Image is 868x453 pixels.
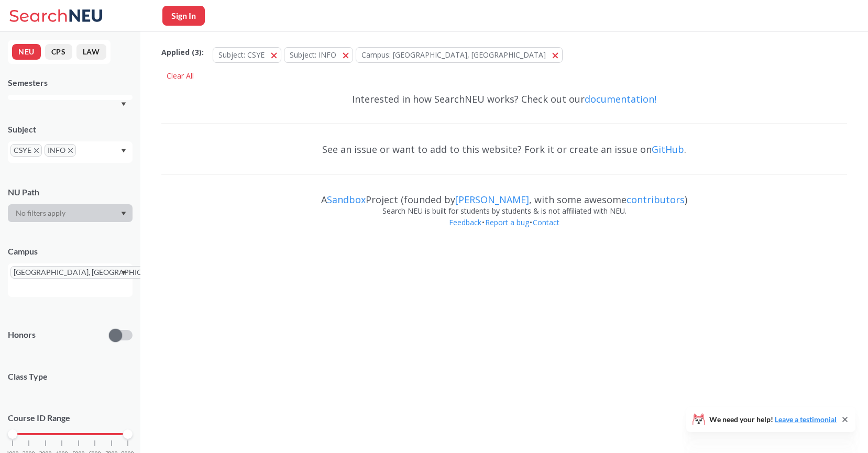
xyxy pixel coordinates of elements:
span: [GEOGRAPHIC_DATA], [GEOGRAPHIC_DATA]X to remove pill [10,266,177,279]
svg: Dropdown arrow [121,102,126,106]
span: Subject: CSYE [218,50,265,60]
button: Campus: [GEOGRAPHIC_DATA], [GEOGRAPHIC_DATA] [356,47,563,63]
span: Campus: [GEOGRAPHIC_DATA], [GEOGRAPHIC_DATA] [361,50,546,60]
svg: Dropdown arrow [121,212,126,216]
p: Honors [8,329,36,341]
div: Clear All [161,68,199,84]
button: Subject: INFO [284,47,353,63]
a: [PERSON_NAME] [455,193,529,206]
a: GitHub [652,143,684,156]
button: Sign In [162,6,205,26]
div: Interested in how SearchNEU works? Check out our [161,84,847,114]
button: LAW [76,44,106,60]
div: CSYEX to remove pillINFOX to remove pillDropdown arrow [8,141,133,163]
p: Course ID Range [8,412,133,424]
a: Feedback [448,217,482,227]
span: Class Type [8,371,133,382]
a: contributors [627,193,685,206]
svg: X to remove pill [34,148,39,153]
button: NEU [12,44,41,60]
svg: Dropdown arrow [121,149,126,153]
div: NU Path [8,186,133,198]
span: Subject: INFO [290,50,336,60]
div: Dropdown arrow [8,204,133,222]
svg: X to remove pill [68,148,73,153]
div: Search NEU is built for students by students & is not affiliated with NEU. [161,205,847,217]
a: Leave a testimonial [775,415,837,424]
a: documentation! [585,93,656,105]
span: CSYEX to remove pill [10,144,42,157]
a: Contact [532,217,560,227]
span: Applied ( 3 ): [161,47,204,58]
span: INFOX to remove pill [45,144,76,157]
div: [GEOGRAPHIC_DATA], [GEOGRAPHIC_DATA]X to remove pillDropdown arrow [8,263,133,297]
div: See an issue or want to add to this website? Fork it or create an issue on . [161,134,847,164]
div: • • [161,217,847,244]
button: CPS [45,44,72,60]
div: Campus [8,246,133,257]
a: Report a bug [485,217,530,227]
div: Semesters [8,77,133,89]
div: A Project (founded by , with some awesome ) [161,184,847,205]
svg: Dropdown arrow [121,271,126,275]
button: Subject: CSYE [213,47,281,63]
span: We need your help! [709,416,837,423]
div: Subject [8,124,133,135]
a: Sandbox [327,193,366,206]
